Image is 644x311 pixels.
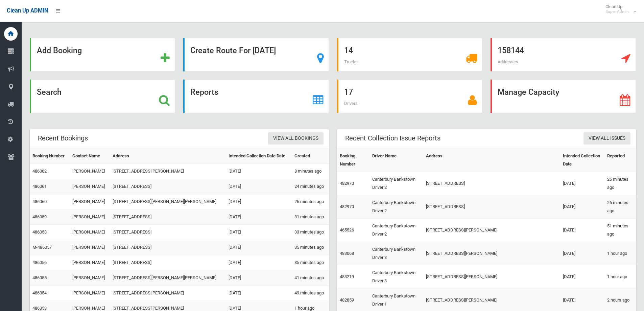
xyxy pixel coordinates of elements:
a: 483068 [340,251,354,256]
td: [PERSON_NAME] [70,240,110,255]
a: 486056 [32,260,47,265]
strong: 17 [344,87,353,97]
th: Reported [604,149,636,172]
td: Canterbury Bankstown Driver 3 [369,265,423,289]
td: [PERSON_NAME] [70,164,110,179]
small: Super Admin [605,9,629,14]
td: 24 minutes ago [292,179,329,194]
a: Create Route For [DATE] [183,38,329,71]
strong: Search [37,87,62,97]
td: [DATE] [226,286,292,301]
td: Canterbury Bankstown Driver 3 [369,242,423,265]
td: [DATE] [226,270,292,286]
a: View All Bookings [268,132,324,145]
a: 486054 [32,290,47,295]
a: 158144 Addresses [491,38,636,71]
strong: Manage Capacity [498,87,559,97]
a: 482970 [340,204,354,209]
td: [STREET_ADDRESS] [110,255,226,270]
a: M-486057 [32,245,52,250]
td: 49 minutes ago [292,286,329,301]
td: 1 hour ago [604,265,636,289]
td: 33 minutes ago [292,225,329,240]
strong: Reports [190,87,218,97]
td: [STREET_ADDRESS][PERSON_NAME] [110,164,226,179]
th: Created [292,149,329,164]
td: [PERSON_NAME] [70,179,110,194]
td: 51 minutes ago [604,219,636,242]
td: 8 minutes ago [292,164,329,179]
strong: 158144 [498,46,524,55]
span: Clean Up ADMIN [7,7,48,14]
a: 486053 [32,306,47,311]
th: Address [110,149,226,164]
td: [STREET_ADDRESS] [110,225,226,240]
td: [PERSON_NAME] [70,270,110,286]
strong: Create Route For [DATE] [190,46,276,55]
td: 1 hour ago [604,242,636,265]
td: [DATE] [226,179,292,194]
td: [PERSON_NAME] [70,286,110,301]
th: Address [423,149,560,172]
td: 35 minutes ago [292,240,329,255]
a: Search [30,80,175,113]
td: [DATE] [560,172,604,195]
th: Intended Collection Date [560,149,604,172]
td: [STREET_ADDRESS][PERSON_NAME] [423,219,560,242]
td: [STREET_ADDRESS] [110,240,226,255]
a: 486062 [32,169,47,174]
th: Booking Number [30,149,70,164]
a: 486060 [32,199,47,204]
td: [DATE] [226,194,292,209]
a: Manage Capacity [491,80,636,113]
td: [STREET_ADDRESS][PERSON_NAME] [423,265,560,289]
a: Reports [183,80,329,113]
td: [DATE] [226,255,292,270]
td: [STREET_ADDRESS] [423,195,560,219]
strong: 14 [344,46,353,55]
td: 26 minutes ago [292,194,329,209]
a: 465526 [340,227,354,232]
td: 41 minutes ago [292,270,329,286]
td: [DATE] [226,225,292,240]
a: 486059 [32,214,47,219]
th: Contact Name [70,149,110,164]
span: Clean Up [602,4,636,14]
a: 14 Trucks [337,38,482,71]
a: 486061 [32,184,47,189]
td: Canterbury Bankstown Driver 2 [369,172,423,195]
td: [STREET_ADDRESS][PERSON_NAME] [423,242,560,265]
td: 35 minutes ago [292,255,329,270]
td: [STREET_ADDRESS] [110,179,226,194]
td: [PERSON_NAME] [70,225,110,240]
td: [STREET_ADDRESS][PERSON_NAME] [110,286,226,301]
a: Add Booking [30,38,175,71]
td: Canterbury Bankstown Driver 2 [369,195,423,219]
td: Canterbury Bankstown Driver 2 [369,219,423,242]
header: Recent Bookings [30,132,96,145]
a: 482859 [340,297,354,303]
td: [DATE] [560,219,604,242]
td: [STREET_ADDRESS][PERSON_NAME][PERSON_NAME] [110,194,226,209]
th: Driver Name [369,149,423,172]
td: [STREET_ADDRESS] [110,209,226,225]
td: 31 minutes ago [292,209,329,225]
a: 486058 [32,229,47,235]
td: [STREET_ADDRESS] [423,172,560,195]
a: View All Issues [583,132,630,145]
th: Intended Collection Date Date [226,149,292,164]
td: 26 minutes ago [604,172,636,195]
a: 486055 [32,275,47,280]
td: [DATE] [226,240,292,255]
td: [DATE] [560,265,604,289]
header: Recent Collection Issue Reports [337,132,449,145]
a: 483219 [340,274,354,279]
a: 482970 [340,181,354,186]
td: [DATE] [226,164,292,179]
span: Drivers [344,101,358,106]
strong: Add Booking [37,46,82,55]
td: [DATE] [560,242,604,265]
td: [DATE] [226,209,292,225]
th: Booking Number [337,149,370,172]
span: Addresses [498,59,518,64]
